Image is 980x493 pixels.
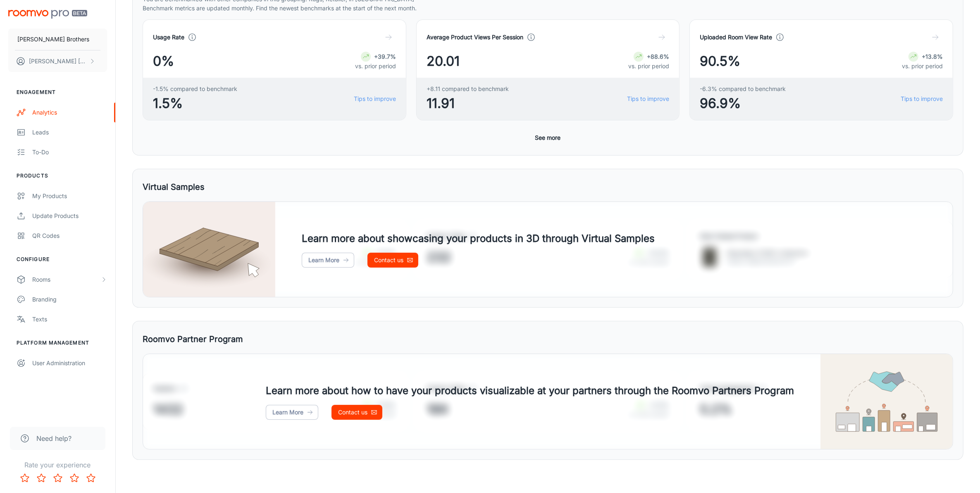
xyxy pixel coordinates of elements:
[302,253,354,268] a: Learn More
[532,130,564,145] button: See more
[153,84,237,93] span: -1.5% compared to benchmark
[331,405,382,420] a: Contact us
[32,231,107,240] div: QR Codes
[700,33,772,42] h4: Uploaded Room View Rate
[32,108,107,117] div: Analytics
[143,333,243,345] h5: Roomvo Partner Program
[32,359,107,368] div: User Administration
[902,62,943,71] p: vs. prior period
[355,62,396,71] p: vs. prior period
[700,51,740,71] span: 90.5%
[374,53,396,60] strong: +39.7%
[628,62,669,71] p: vs. prior period
[83,470,99,486] button: Rate 5 star
[8,50,107,72] button: [PERSON_NAME] [PERSON_NAME]
[922,53,943,60] strong: +13.8%
[901,94,943,103] a: Tips to improve
[427,93,509,113] span: 11.91
[7,460,109,470] p: Rate your experience
[153,51,174,71] span: 0%
[32,315,107,324] div: Texts
[427,84,509,93] span: +8.11 compared to benchmark
[354,94,396,103] a: Tips to improve
[32,295,107,304] div: Branding
[266,405,318,420] a: Learn More
[33,470,50,486] button: Rate 2 star
[143,181,205,193] h5: Virtual Samples
[153,33,184,42] h4: Usage Rate
[8,29,107,50] button: [PERSON_NAME] Brothers
[367,253,418,268] a: Contact us
[66,470,83,486] button: Rate 4 star
[427,51,460,71] span: 20.01
[17,35,89,44] p: [PERSON_NAME] Brothers
[8,10,87,19] img: Roomvo PRO Beta
[153,93,237,113] span: 1.5%
[32,148,107,157] div: To-do
[266,383,794,398] h4: Learn more about how to have your products visualizable at your partners through the Roomvo Partn...
[302,231,655,246] h4: Learn more about showcasing your products in 3D through Virtual Samples
[36,433,72,443] span: Need help?
[32,191,107,201] div: My Products
[427,33,523,42] h4: Average Product Views Per Session
[32,275,100,284] div: Rooms
[700,93,786,113] span: 96.9%
[647,53,669,60] strong: +88.6%
[50,470,66,486] button: Rate 3 star
[29,57,87,66] p: [PERSON_NAME] [PERSON_NAME]
[32,211,107,220] div: Update Products
[32,128,107,137] div: Leads
[627,94,669,103] a: Tips to improve
[17,470,33,486] button: Rate 1 star
[700,84,786,93] span: -6.3% compared to benchmark
[143,4,953,13] p: Benchmark metrics are updated monthly. Find the newest benchmarks at the start of the next month.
